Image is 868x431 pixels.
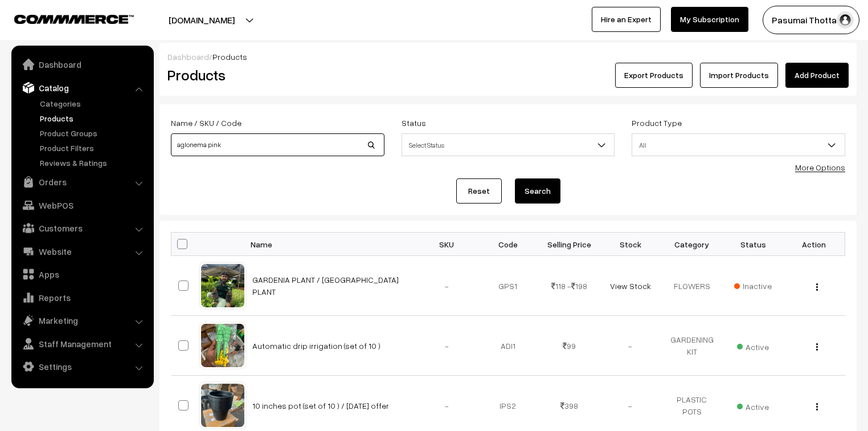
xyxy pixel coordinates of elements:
[700,63,778,88] a: Import Products
[167,51,849,63] div: /
[14,54,150,75] a: Dashboard
[14,11,114,25] a: COMMMERCE
[539,316,600,376] td: 99
[816,343,818,351] img: Menu
[14,78,150,98] a: Catalog
[212,52,247,62] span: Products
[456,178,502,204] a: Reset
[784,233,845,256] th: Action
[171,117,241,129] label: Name / SKU / Code
[477,316,539,376] td: ADI1
[14,356,150,377] a: Settings
[37,112,150,124] a: Products
[416,256,478,316] td: -
[14,218,150,238] a: Customers
[632,117,682,129] label: Product Type
[402,133,615,156] span: Select Status
[416,316,478,376] td: -
[402,117,426,129] label: Status
[171,133,384,156] input: Name / SKU / Code
[600,316,661,376] td: -
[734,280,772,292] span: Inactive
[816,403,818,410] img: Menu
[14,241,150,262] a: Website
[37,157,150,169] a: Reviews & Ratings
[37,97,150,109] a: Categories
[416,233,478,256] th: SKU
[837,11,854,29] img: user
[600,233,661,256] th: Stock
[402,135,615,155] span: Select Status
[610,281,651,291] a: View Stock
[661,233,723,256] th: Category
[632,133,845,156] span: All
[816,283,818,291] img: Menu
[661,316,723,376] td: GARDENING KIT
[129,6,275,34] button: [DOMAIN_NAME]
[14,15,134,23] img: COMMMERCE
[167,66,383,84] h2: Products
[785,63,849,88] a: Add Product
[632,135,845,155] span: All
[252,341,380,351] a: Automatic drip irrigation (set of 10 )
[14,310,150,331] a: Marketing
[592,7,661,32] a: Hire an Expert
[539,233,600,256] th: Selling Price
[671,7,748,32] a: My Subscription
[661,256,723,316] td: FLOWERS
[245,233,416,256] th: Name
[14,264,150,284] a: Apps
[37,127,150,139] a: Product Groups
[37,142,150,154] a: Product Filters
[252,275,399,296] a: GARDENIA PLANT / [GEOGRAPHIC_DATA] PLANT
[477,256,539,316] td: GPS1
[515,178,560,204] button: Search
[14,334,150,354] a: Staff Management
[737,338,769,353] span: Active
[795,162,845,172] a: More Options
[167,52,209,62] a: Dashboard
[763,6,859,34] button: Pasumai Thotta…
[14,195,150,215] a: WebPOS
[722,233,784,256] th: Status
[477,233,539,256] th: Code
[14,172,150,192] a: Orders
[252,401,389,410] a: 10 inches pot (set of 10 ) / [DATE] offer
[539,256,600,316] td: 118 - 198
[737,398,769,413] span: Active
[615,63,693,88] button: Export Products
[14,287,150,308] a: Reports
